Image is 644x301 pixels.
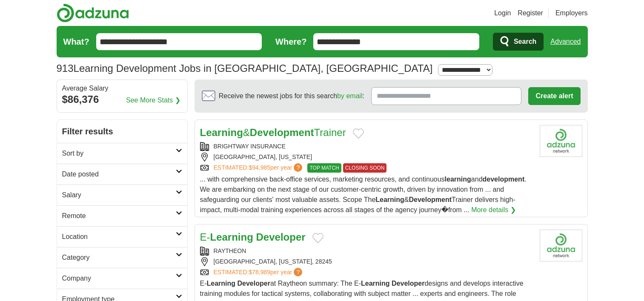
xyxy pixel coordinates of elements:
[62,253,176,263] h2: Category
[514,33,536,50] span: Search
[256,231,306,243] strong: Developer
[57,120,187,143] h2: Filter results
[200,127,243,138] strong: Learning
[493,33,544,51] button: Search
[307,163,341,173] span: TOP MATCH
[214,163,304,173] a: ESTIMATED:$94,985per year?
[353,128,364,139] button: Add to favorite jobs
[57,61,74,76] span: 913
[57,185,187,205] a: Salary
[62,92,182,107] div: $86,376
[57,226,187,247] a: Location
[200,127,346,138] a: Learning&DevelopmentTrainer
[312,233,323,243] button: Add to favorite jobs
[62,232,176,242] h2: Location
[445,176,471,183] strong: learning
[207,280,236,287] strong: Learning
[200,142,533,151] div: BRIGHTWAY INSURANCE
[200,231,306,243] a: E-Learning Developer
[238,280,270,287] strong: Developer
[57,247,187,268] a: Category
[62,190,176,200] h2: Salary
[494,8,511,18] a: Login
[57,3,129,23] img: Adzuna logo
[337,92,363,99] a: by email
[63,35,89,48] label: What?
[210,231,253,243] strong: Learning
[57,143,187,164] a: Sort by
[294,163,302,172] span: ?
[275,35,306,48] label: Where?
[471,205,516,215] a: More details ❯
[214,247,246,254] a: RAYTHEON
[250,127,314,138] strong: Development
[550,33,581,50] a: Advanced
[518,8,543,18] a: Register
[361,280,390,287] strong: Learning
[375,196,404,203] strong: Learning
[57,205,187,226] a: Remote
[62,85,182,92] div: Average Salary
[57,164,187,185] a: Date posted
[57,62,433,74] h1: Learning Development Jobs in [GEOGRAPHIC_DATA], [GEOGRAPHIC_DATA]
[62,211,176,221] h2: Remote
[62,148,176,159] h2: Sort by
[126,95,180,105] a: See More Stats ❯
[62,169,176,179] h2: Date posted
[200,153,533,162] div: [GEOGRAPHIC_DATA], [US_STATE]
[528,87,580,105] button: Create alert
[200,257,533,266] div: [GEOGRAPHIC_DATA], [US_STATE], 28245
[294,268,302,276] span: ?
[249,269,270,275] span: $78,989
[409,196,452,203] strong: Development
[200,176,527,213] span: ... with comprehensive back-office services, marketing resources, and continuous and . We are emb...
[57,268,187,289] a: Company
[62,273,176,284] h2: Company
[214,268,304,277] a: ESTIMATED:$78,989per year?
[343,163,387,173] span: CLOSING SOON
[483,176,525,183] strong: development
[540,125,582,157] img: Company logo
[555,8,588,18] a: Employers
[219,91,364,101] span: Receive the newest jobs for this search :
[540,230,582,261] img: Raytheon logo
[249,164,270,171] span: $94,985
[392,280,424,287] strong: Developer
